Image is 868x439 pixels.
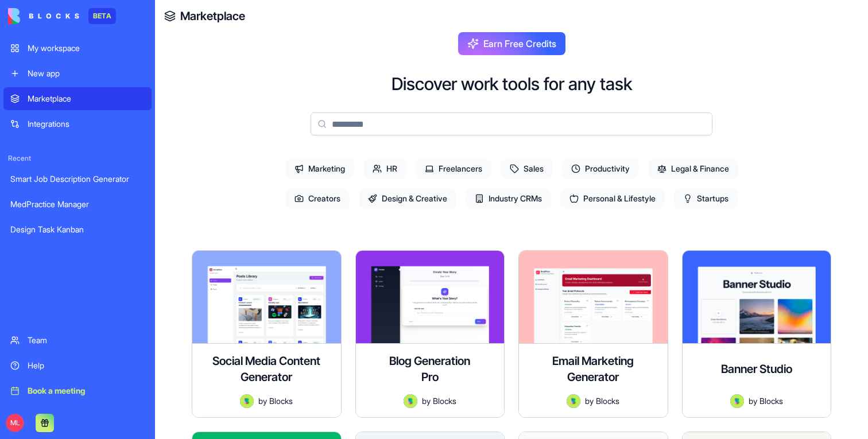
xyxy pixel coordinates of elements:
[422,395,431,407] span: by
[269,395,293,407] span: Blocks
[365,353,495,385] div: Blog Generation Pro
[458,32,565,55] button: Earn Free Credits
[3,193,152,216] a: MedPractice Manager
[359,188,456,209] span: Design & Creative
[28,68,145,79] div: New app
[88,8,116,24] div: BETA
[6,414,24,432] span: ML
[10,224,145,235] div: Design Task Kanban
[3,218,152,241] a: Design Task Kanban
[560,188,665,209] span: Personal & Lifestyle
[730,394,744,408] img: Avatar
[416,158,491,179] span: Freelancers
[3,329,152,352] a: Team
[585,395,594,407] span: by
[240,394,254,408] img: Avatar
[596,395,619,407] span: Blocks
[28,360,145,371] div: Help
[721,361,792,377] h4: Banner Studio
[384,353,476,385] h4: Blog Generation Pro
[466,188,551,209] span: Industry CRMs
[483,37,556,50] span: Earn Free Credits
[192,250,342,418] a: Social Media Content GeneratorAvatarbyBlocks
[567,394,580,408] img: Avatar
[3,112,152,135] a: Integrations
[518,250,668,418] a: Email Marketing GeneratorAvatarbyBlocks
[355,250,505,418] a: Blog Generation ProAvatarbyBlocks
[692,353,822,385] div: Banner Studio
[28,118,145,130] div: Integrations
[501,158,553,179] span: Sales
[363,158,406,179] span: HR
[3,168,152,191] a: Smart Job Description Generator
[3,379,152,402] a: Book a meeting
[258,395,267,407] span: by
[3,87,152,110] a: Marketplace
[433,395,456,407] span: Blocks
[3,62,152,85] a: New app
[3,154,152,163] span: Recent
[404,394,417,408] img: Avatar
[28,335,145,346] div: Team
[10,173,145,185] div: Smart Job Description Generator
[285,188,350,209] span: Creators
[3,37,152,60] a: My workspace
[8,8,116,24] a: BETA
[648,158,738,179] span: Legal & Finance
[3,354,152,377] a: Help
[682,250,832,418] a: Banner StudioAvatarbyBlocks
[674,188,738,209] span: Startups
[28,385,145,397] div: Book a meeting
[28,93,145,104] div: Marketplace
[28,42,145,54] div: My workspace
[201,353,332,385] h4: Social Media Content Generator
[562,158,639,179] span: Productivity
[10,199,145,210] div: MedPractice Manager
[392,73,632,94] h2: Discover work tools for any task
[759,395,783,407] span: Blocks
[749,395,757,407] span: by
[180,8,245,24] a: Marketplace
[528,353,658,385] h4: Email Marketing Generator
[8,8,79,24] img: logo
[285,158,354,179] span: Marketing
